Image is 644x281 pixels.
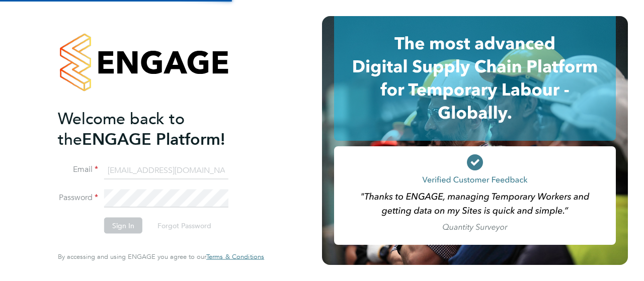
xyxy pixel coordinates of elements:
button: Sign In [104,218,142,234]
span: Welcome back to the [58,109,185,149]
h2: ENGAGE Platform! [58,108,254,149]
button: Forgot Password [149,218,219,234]
label: Password [58,193,98,203]
a: Terms & Conditions [206,253,264,261]
span: By accessing and using ENGAGE you agree to our [58,252,264,261]
label: Email [58,164,98,175]
span: Terms & Conditions [206,252,264,261]
input: Enter your work email... [104,161,228,179]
